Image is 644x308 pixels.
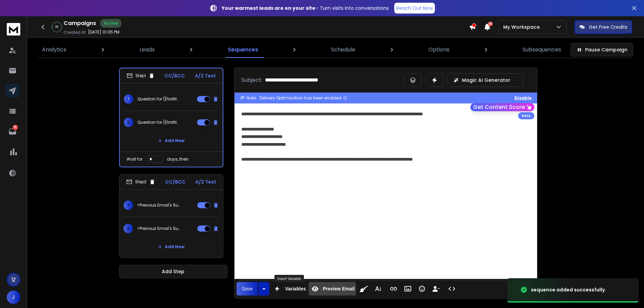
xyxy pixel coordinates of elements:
h1: Campaigns [64,19,96,27]
a: Analytics [38,42,70,58]
a: Leads [135,42,159,58]
li: Step1CC/BCCA/Z Test1Question for {{firstName}}2Question for {{firstName}}Add NewWait fordays, then [119,68,223,167]
div: Delivery Optimisation has been enabled [260,95,348,101]
button: Code View [445,282,458,295]
button: Save [237,282,258,295]
p: Magic AI Generator [462,77,510,84]
p: Subsequences [523,46,561,54]
p: <Previous Email's Subject> [137,226,180,231]
p: – Turn visits into conversations [222,5,389,11]
p: Subject: [241,76,262,84]
button: Insert Image (Ctrl+P) [401,282,414,295]
p: Options [428,46,449,54]
p: Get Free Credits [589,24,627,30]
button: Pause Campaign [571,43,633,56]
div: sequence added successfully. [531,286,606,293]
p: Leads [139,46,155,54]
a: 18 [6,125,19,138]
div: Active [100,19,121,28]
p: CC/BCC [165,179,185,185]
p: Reach Out Now [396,5,433,11]
a: Options [424,42,453,58]
div: Insert Variable [274,275,304,282]
p: A/Z Test [195,72,216,79]
p: Schedule [331,46,355,54]
button: Emoticons [416,282,428,295]
span: Note: [247,95,257,101]
button: Add Step [119,265,227,278]
button: Disable [514,95,532,101]
div: Beta [518,112,534,119]
span: 2 [124,118,133,127]
div: Step 2 [126,179,155,185]
p: Sequences [228,46,258,54]
p: A/Z Test [195,179,216,185]
p: Analytics [42,46,66,54]
div: Step 1 [127,73,155,79]
span: 50 [488,22,493,26]
button: Add New [153,240,190,254]
p: Created At: [64,30,87,35]
p: My Workspace [503,24,542,30]
span: 1 [124,200,133,210]
p: Wait for [127,157,142,162]
p: 2 % [55,25,59,29]
button: Add New [153,134,190,147]
button: Get Free Credits [575,20,632,34]
li: Step2CC/BCCA/Z Test1<Previous Email's Subject>2<Previous Email's Subject>Add New [119,174,223,258]
button: Variables [271,282,307,295]
p: [DATE] 01:05 PM [88,29,119,35]
span: Preview Email [321,286,356,292]
button: Magic AI Generator [447,73,524,87]
span: 1 [124,94,133,104]
button: J [7,290,20,304]
p: Question for {{firstName}} [137,96,181,102]
img: logo [7,23,20,35]
span: Variables [284,286,307,292]
a: Subsequences [518,42,565,58]
p: Question for {{firstName}} [137,120,181,125]
a: Schedule [327,42,359,58]
p: <Previous Email's Subject> [137,203,180,208]
p: days, then [167,157,188,162]
button: Get Content Score [470,103,534,111]
strong: Your warmest leads are on your site [222,5,315,11]
p: CC/BCC [164,72,185,79]
button: Insert Unsubscribe Link [430,282,443,295]
button: Preview Email [309,282,356,295]
a: Sequences [224,42,262,58]
span: 2 [124,224,133,233]
button: Clean HTML [357,282,370,295]
a: Reach Out Now [394,3,435,14]
p: 18 [13,125,18,130]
